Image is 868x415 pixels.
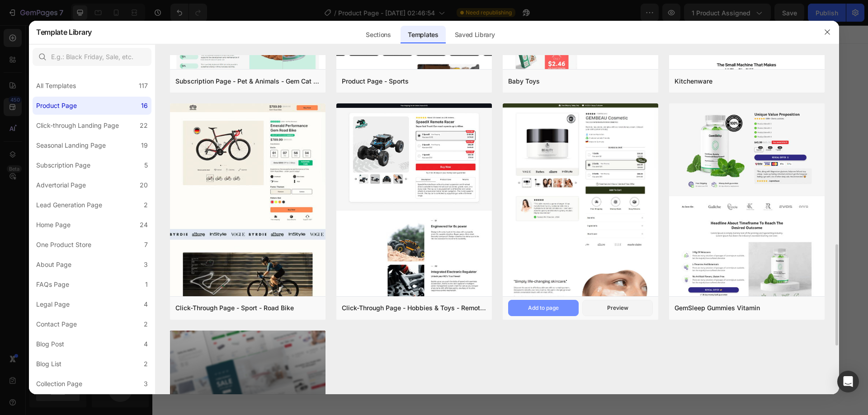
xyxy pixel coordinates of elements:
div: Preview [607,304,628,312]
div: Subscription Page - Pet & Animals - Gem Cat Food - Style 4 [175,76,320,87]
div: 5 [144,160,148,171]
div: Seasonal Landing Page [36,140,106,151]
div: One Product Store [36,239,91,250]
div: 20 [140,180,148,191]
div: 117 [139,80,148,91]
div: Advertorial Page [36,180,86,191]
div: 4 [144,299,148,310]
div: 3 [144,378,148,389]
div: Click-through Landing Page [36,120,119,131]
div: Lead Generation Page [36,200,102,210]
div: 19 [141,140,148,151]
div: Blog List [36,359,61,369]
div: 16 [141,100,148,111]
div: 22 [140,120,148,131]
div: Open Intercom Messenger [837,371,859,392]
div: Sections [359,26,398,44]
div: About Page [36,259,71,270]
div: Add to page [528,304,559,312]
div: Subscription Page [36,160,90,171]
div: Contact Page [36,319,77,330]
div: 7 [144,239,148,250]
div: Saved Library [448,26,502,44]
div: Click-Through Page - Hobbies & Toys - Remote Racer Car [342,303,486,313]
div: 2 [144,359,148,369]
h2: Template Library [36,20,92,44]
div: FAQs Page [36,279,69,290]
div: All Templates [36,80,76,91]
div: Kitchenware [675,76,712,87]
div: 24 [140,219,148,230]
div: Click-Through Page - Sport - Road Bike [175,303,294,313]
div: Product Page [36,100,77,111]
div: 1 [145,279,148,290]
div: 2 [144,200,148,210]
div: 3 [144,259,148,270]
div: Home Page [36,219,71,230]
div: GemSleep Gummies Vitamin [675,303,760,313]
div: 4 [144,339,148,350]
div: Blog Post [36,339,64,350]
div: 2 [144,319,148,330]
div: Collection Page [36,378,82,389]
button: Add to page [508,300,579,316]
div: Product Page - Sports [342,76,409,87]
div: Templates [401,26,445,44]
input: E.g.: Black Friday, Sale, etc. [33,48,151,66]
div: Baby Toys [508,76,540,87]
div: Legal Page [36,299,70,310]
button: Preview [582,300,653,316]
